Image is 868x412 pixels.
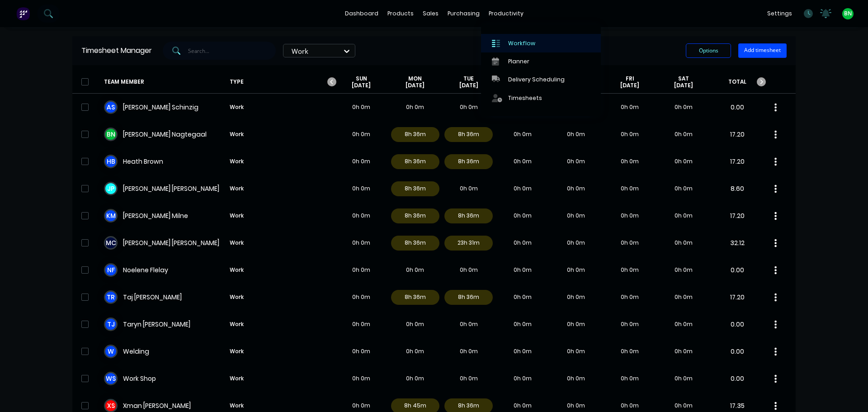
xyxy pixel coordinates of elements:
[408,75,422,82] span: MON
[508,39,535,47] div: Workflow
[188,42,276,60] input: Search...
[484,7,528,20] div: productivity
[763,7,797,20] div: settings
[508,76,565,84] div: Delivery Scheduling
[710,75,764,89] span: TOTAL
[678,75,689,82] span: SAT
[738,43,787,58] button: Add timesheet
[383,7,418,20] div: products
[463,75,474,82] span: TUE
[459,82,478,89] span: [DATE]
[16,7,30,20] img: Factory
[481,34,601,52] a: Workflow
[352,82,371,89] span: [DATE]
[686,43,731,58] button: Options
[81,45,152,56] div: Timesheet Manager
[620,82,639,89] span: [DATE]
[481,71,601,89] a: Delivery Scheduling
[418,7,443,20] div: sales
[481,89,601,107] a: Timesheets
[340,7,383,20] a: dashboard
[844,9,852,18] span: BN
[406,82,425,89] span: [DATE]
[226,75,335,89] span: TYPE
[674,82,693,89] span: [DATE]
[104,75,226,89] span: TEAM MEMBER
[508,57,529,66] div: Planner
[626,75,634,82] span: FRI
[356,75,367,82] span: SUN
[508,94,542,102] div: Timesheets
[481,52,601,71] a: Planner
[443,7,484,20] div: purchasing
